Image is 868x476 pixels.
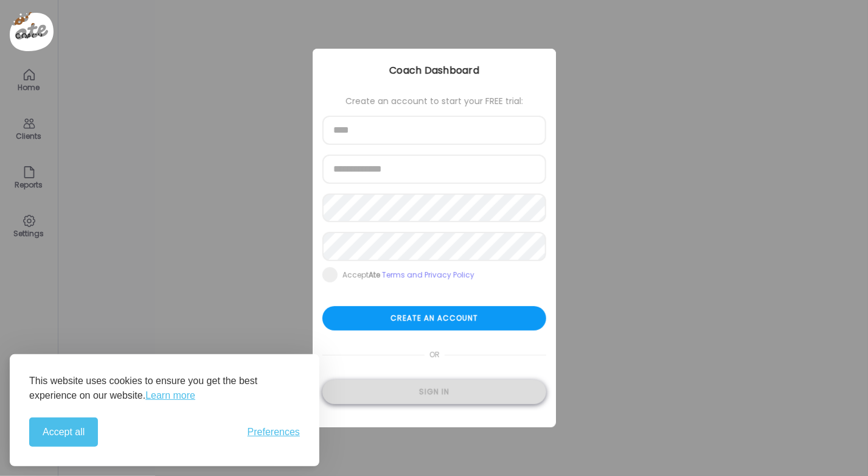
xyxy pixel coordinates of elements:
div: Create an account to start your FREE trial: [322,96,546,106]
span: Preferences [248,427,300,438]
div: Accept [342,270,474,280]
a: Terms and Privacy Policy [382,270,474,280]
p: This website uses cookies to ensure you get the best experience on our website. [29,374,300,403]
button: Accept all cookies [29,418,98,447]
div: Coach Dashboard [313,63,556,78]
div: Create an account [322,306,546,331]
b: Ate [369,270,380,280]
div: Sign in [322,380,546,404]
span: or [424,343,444,367]
button: Toggle preferences [248,427,300,438]
a: Learn more [145,388,195,403]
